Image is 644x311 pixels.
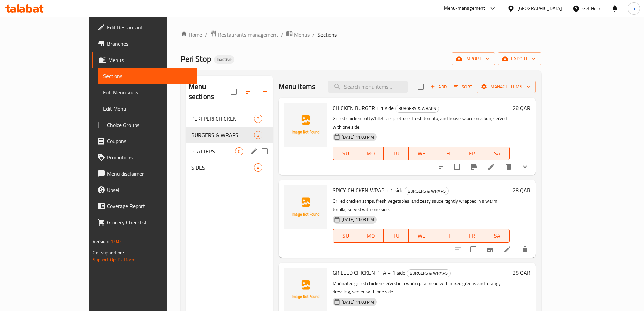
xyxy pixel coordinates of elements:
span: SPICY CHICKEN WRAP + 1 side [333,185,403,195]
button: Branch-specific-item [466,159,482,175]
button: TH [434,229,459,243]
span: FR [462,231,482,241]
a: Edit Restaurant [92,19,197,36]
button: WE [409,229,434,243]
button: TU [384,147,409,160]
span: Choice Groups [107,121,191,129]
span: Branches [107,40,191,48]
button: FR [459,147,484,160]
div: PLATTERS0edit [186,143,273,159]
button: TU [384,229,409,243]
span: Select to update [466,242,480,257]
div: Inactive [214,55,234,64]
span: 3 [254,132,262,138]
span: Promotions [107,153,191,161]
div: [GEOGRAPHIC_DATA] [517,5,562,12]
button: export [498,52,541,65]
h6: 28 QAR [512,103,530,113]
span: WE [411,149,431,158]
span: Inactive [214,57,234,62]
a: Coupons [92,133,197,149]
button: Add [428,82,449,92]
nav: breadcrumb [181,30,541,39]
span: Add [429,83,448,91]
a: Sections [98,68,197,84]
div: items [254,115,262,123]
span: [DATE] 11:03 PM [339,299,376,305]
span: Upsell [107,186,191,194]
h2: Menu sections [189,82,231,102]
button: Manage items [477,81,536,93]
button: show more [517,159,533,175]
button: sort-choices [434,159,450,175]
a: Restaurants management [210,30,278,39]
h6: 28 QAR [512,268,530,277]
span: TU [386,149,406,158]
button: WE [409,147,434,160]
span: TU [386,231,406,241]
p: Grilled chicken strips, fresh vegetables, and zesty sauce, tightly wrapped in a warm tortilla, se... [333,197,509,214]
a: Upsell [92,182,197,198]
span: Edit Menu [103,105,191,113]
span: [DATE] 11:03 PM [339,134,376,140]
span: Select to update [450,160,464,174]
span: Sort items [449,82,477,92]
a: Edit menu item [503,245,511,253]
span: [DATE] 11:03 PM [339,216,376,223]
span: Menus [294,30,310,39]
span: 4 [254,164,262,171]
li: / [312,30,315,39]
img: SPICY CHICKEN WRAP + 1 side [284,185,327,229]
span: Select all sections [226,85,241,99]
span: Restaurants management [218,30,278,39]
span: MO [361,231,381,241]
span: CHICKEN BURGER + 1 side [333,103,394,113]
span: SA [487,149,507,158]
div: SIDES [191,163,254,172]
button: Sort [452,82,474,92]
a: Full Menu View [98,84,197,101]
h6: 28 QAR [512,185,530,195]
button: import [452,52,495,65]
button: SA [484,229,510,243]
button: MO [358,229,384,243]
span: 2 [254,116,262,122]
span: WE [411,231,431,241]
span: 0 [235,148,243,155]
a: Menus [92,52,197,68]
div: items [235,147,243,155]
span: Get support on: [93,248,124,257]
span: Sort [454,83,472,91]
a: Edit Menu [98,101,197,117]
span: MO [361,149,381,158]
span: SA [487,231,507,241]
div: BURGERS & WRAPS [405,187,449,195]
span: Grocery Checklist [107,218,191,226]
img: CHICKEN BURGER + 1 side [284,103,327,147]
div: items [254,131,262,139]
button: edit [249,146,259,156]
div: Menu-management [444,4,485,13]
div: PERI PERI CHICKEN2 [186,111,273,127]
div: BURGERS & WRAPS3 [186,127,273,143]
span: BURGERS & WRAPS [407,269,450,277]
a: Grocery Checklist [92,214,197,230]
a: Branches [92,36,197,52]
a: Promotions [92,149,197,165]
span: a [633,5,635,12]
p: Grilled chicken patty/fillet, crisp lettuce, fresh tomato, and house sauce on a bun, served with ... [333,114,509,131]
nav: Menu sections [186,108,273,178]
button: delete [517,241,533,258]
button: FR [459,229,484,243]
p: Marinated grilled chicken served in a warm pita bread with mixed greens and a tangy dressing, ser... [333,279,509,296]
a: Menus [286,30,310,39]
span: Coverage Report [107,202,191,210]
button: MO [358,147,384,160]
span: PERI PERI CHICKEN [191,115,254,123]
svg: Show Choices [521,163,529,171]
a: Support.OpsPlatform [93,255,136,264]
span: SU [336,149,355,158]
button: SU [333,229,358,243]
span: 1.0.0 [111,237,121,246]
button: delete [501,159,517,175]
